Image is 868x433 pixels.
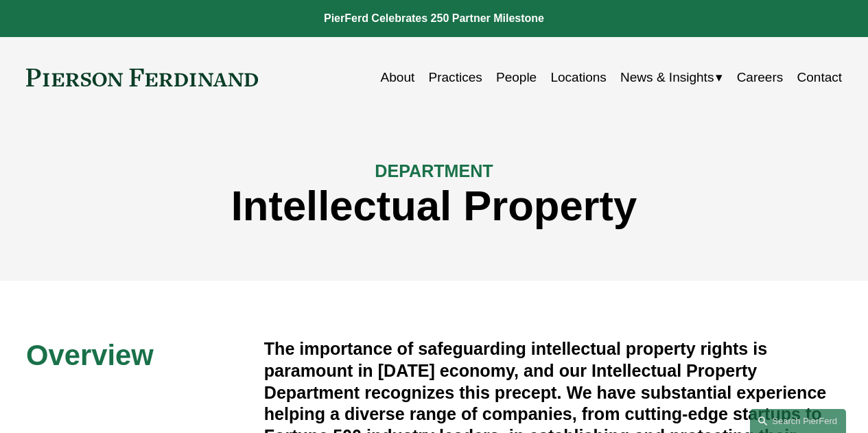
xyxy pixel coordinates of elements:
[375,161,493,180] span: DEPARTMENT
[750,409,846,433] a: Search this site
[797,65,843,91] a: Contact
[381,65,415,91] a: About
[620,66,714,89] span: News & Insights
[26,339,154,371] span: Overview
[550,65,606,91] a: Locations
[620,65,723,91] a: folder dropdown
[26,182,842,230] h1: Intellectual Property
[496,65,537,91] a: People
[429,65,482,91] a: Practices
[737,65,784,91] a: Careers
